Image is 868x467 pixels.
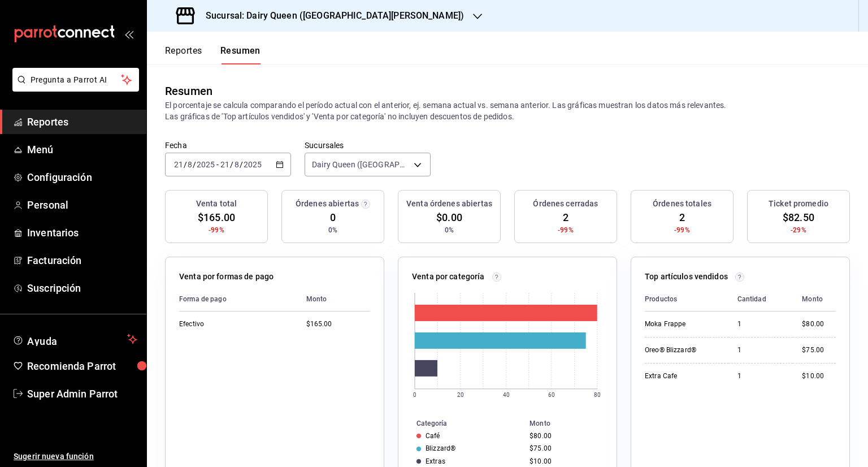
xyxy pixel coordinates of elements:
[791,225,806,235] span: -29%
[230,160,233,169] span: /
[802,319,836,329] div: $80.00
[27,386,137,401] span: Super Admin Parrot
[645,371,719,381] div: Extra Cafe
[305,141,431,149] label: Sucursales
[8,82,139,94] a: Pregunta a Parrot AI
[179,319,288,329] div: Efectivo
[197,9,464,23] h3: Sucursal: Dairy Queen ([GEOGRAPHIC_DATA][PERSON_NAME])
[31,74,121,86] span: Pregunta a Parrot AI
[783,210,814,225] span: $82.50
[27,358,137,374] span: Recomienda Parrot
[196,160,215,169] input: ----
[296,198,359,210] h3: Órdenes abiertas
[220,45,261,64] button: Resumen
[306,319,371,329] div: $165.00
[457,392,464,398] text: 20
[173,160,184,169] input: --
[426,432,440,440] div: Café
[187,160,193,169] input: --
[165,141,291,149] label: Fecha
[14,451,137,462] span: Sugerir nueva función
[27,170,137,185] span: Configuración
[594,392,601,398] text: 80
[728,287,793,312] th: Cantidad
[503,392,510,398] text: 40
[297,287,371,312] th: Monto
[179,271,274,283] p: Venta por formas de pago
[645,345,719,355] div: Oreo® Blizzard®
[737,319,784,329] div: 1
[243,160,262,169] input: ----
[530,444,598,452] div: $75.00
[793,287,836,312] th: Monto
[330,210,336,225] span: 0
[530,432,598,440] div: $80.00
[533,198,598,210] h3: Órdenes cerradas
[802,371,836,381] div: $10.00
[563,210,568,225] span: 2
[27,253,137,268] span: Facturación
[240,160,243,169] span: /
[548,392,555,398] text: 60
[525,417,617,430] th: Monto
[12,68,139,92] button: Pregunta a Parrot AI
[436,210,462,225] span: $0.00
[179,287,297,312] th: Forma de pago
[645,287,728,312] th: Productos
[196,198,237,210] h3: Venta total
[198,210,235,225] span: $165.00
[645,271,728,283] p: Top artículos vendidos
[193,160,196,169] span: /
[645,319,719,329] div: Moka Frappe
[27,142,137,157] span: Menú
[27,280,137,296] span: Suscripción
[802,345,836,355] div: $75.00
[165,100,850,122] p: El porcentaje se calcula comparando el período actual con el anterior, ej. semana actual vs. sema...
[769,198,828,210] h3: Ticket promedio
[737,371,784,381] div: 1
[234,160,240,169] input: --
[558,225,574,235] span: -99%
[653,198,711,210] h3: Órdenes totales
[426,444,455,452] div: Blizzard®
[312,159,410,170] span: Dairy Queen ([GEOGRAPHIC_DATA][PERSON_NAME])
[27,332,123,346] span: Ayuda
[27,225,137,240] span: Inventarios
[27,114,137,129] span: Reportes
[679,210,685,225] span: 2
[27,197,137,213] span: Personal
[426,457,445,465] div: Extras
[413,392,416,398] text: 0
[124,29,133,38] button: open_drawer_menu
[165,83,212,100] div: Resumen
[165,45,202,64] button: Reportes
[216,160,219,169] span: -
[165,45,261,64] div: navigation tabs
[398,417,525,430] th: Categoría
[328,225,337,235] span: 0%
[530,457,598,465] div: $10.00
[209,225,224,235] span: -99%
[220,160,230,169] input: --
[406,198,492,210] h3: Venta órdenes abiertas
[674,225,690,235] span: -99%
[445,225,454,235] span: 0%
[184,160,187,169] span: /
[737,345,784,355] div: 1
[412,271,485,283] p: Venta por categoría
